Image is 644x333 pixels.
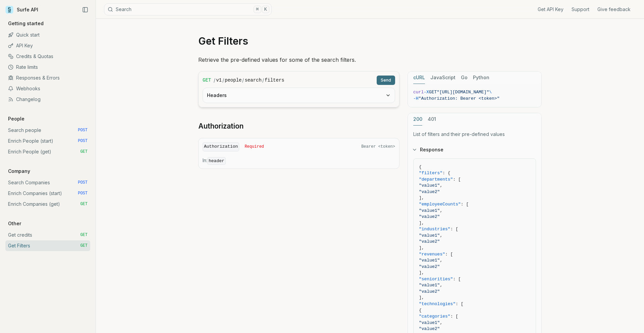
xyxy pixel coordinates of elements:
[262,6,269,13] kbd: K
[445,252,453,257] span: : [
[5,146,90,157] a: Enrich People (get) GET
[413,131,536,138] p: List of filters and their pre-defined values
[80,243,88,248] span: GET
[5,30,90,40] a: Quick start
[5,5,38,15] a: Surfe API
[80,232,88,238] span: GET
[203,157,395,164] p: In:
[440,283,442,288] span: ,
[5,136,90,146] a: Enrich People (start) POST
[473,72,489,84] button: Python
[413,96,419,101] span: -H
[245,144,264,149] span: Required
[225,77,241,84] code: people
[419,195,424,200] span: ],
[5,73,90,83] a: Responses & Errors
[419,164,422,170] span: {
[5,220,24,227] p: Other
[80,201,88,207] span: GET
[572,6,589,13] a: Support
[5,177,90,188] a: Search Companies POST
[419,245,424,250] span: ],
[5,83,90,94] a: Webhooks
[5,230,90,240] a: Get credits GET
[419,171,442,176] span: "filters"
[419,283,440,288] span: "value1"
[419,314,450,319] span: "categories"
[5,62,90,73] a: Rate limits
[419,320,440,325] span: "value1"
[5,40,90,51] a: API Key
[440,208,442,213] span: ,
[78,128,88,133] span: POST
[203,88,395,103] button: Headers
[424,90,429,95] span: -X
[419,270,424,275] span: ],
[265,77,284,84] code: filters
[5,188,90,199] a: Enrich Companies (start) POST
[361,144,395,149] span: Bearer <token>
[78,138,88,144] span: POST
[419,183,440,188] span: "value1"
[242,77,244,84] span: /
[455,301,463,306] span: : [
[419,308,422,313] span: {
[461,72,468,84] button: Go
[408,141,541,158] button: Response
[5,125,90,136] a: Search people POST
[198,35,542,47] h1: Get Filters
[419,233,440,238] span: "value1"
[428,113,436,126] button: 401
[419,227,450,232] span: "industries"
[419,289,440,294] span: "value2"
[5,51,90,62] a: Credits & Quotas
[419,301,455,306] span: "technologies"
[222,77,224,84] span: /
[203,77,211,84] span: GET
[104,3,272,15] button: Search⌘K
[203,142,239,151] code: Authorization
[419,202,461,207] span: "employeeCounts"
[198,55,542,64] p: Retrieve the pre-defined values for some of the search filters.
[419,326,440,331] span: "value2"
[413,72,425,84] button: cURL
[419,214,440,219] span: "value2"
[440,258,442,263] span: ,
[440,233,442,238] span: ,
[419,239,440,244] span: "value2"
[453,277,461,282] span: : [
[450,227,458,232] span: : [
[80,5,90,15] button: Collapse Sidebar
[419,264,440,269] span: "value2"
[429,90,437,95] span: GET
[450,314,458,319] span: : [
[245,77,261,84] code: search
[419,258,440,263] span: "value1"
[214,77,215,84] span: /
[419,208,440,213] span: "value1"
[461,202,469,207] span: : [
[419,252,445,257] span: "revenues"
[419,221,424,226] span: ],
[207,157,226,165] code: header
[5,168,33,175] p: Company
[216,77,222,84] code: v1
[442,171,450,176] span: : {
[198,122,244,131] a: Authorization
[78,191,88,196] span: POST
[489,90,492,95] span: \
[538,6,563,13] a: Get API Key
[413,90,424,95] span: curl
[262,77,264,84] span: /
[440,183,442,188] span: ,
[440,320,442,325] span: ,
[5,199,90,209] a: Enrich Companies (get) GET
[597,6,631,13] a: Give feedback
[5,94,90,105] a: Changelog
[419,277,453,282] span: "seniorities"
[419,189,440,194] span: "value2"
[377,76,395,85] button: Send
[5,115,27,122] p: People
[453,177,461,182] span: : [
[5,240,90,251] a: Get Filters GET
